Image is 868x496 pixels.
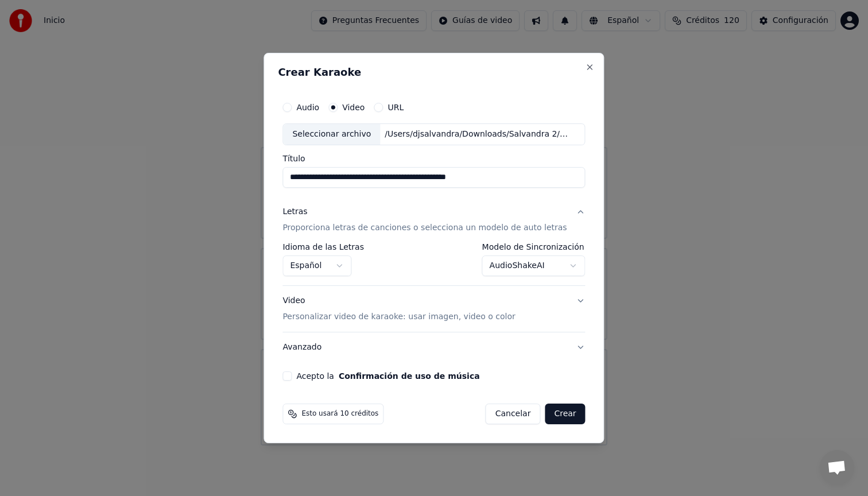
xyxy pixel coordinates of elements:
div: /Users/djsalvandra/Downloads/Salvandra 2/[PERSON_NAME], [PERSON_NAME] - Es Mi Mujer (MTV Unplugge... [380,129,575,140]
label: Video [342,103,365,111]
button: Crear [545,404,585,424]
label: Título [282,154,585,162]
span: Esto usará 10 créditos [301,409,378,418]
button: Acepto la [339,372,480,380]
div: Letras [282,206,307,218]
button: LetrasProporciona letras de canciones o selecciona un modelo de auto letras [282,197,585,243]
label: Audio [296,103,319,111]
p: Proporciona letras de canciones o selecciona un modelo de auto letras [282,222,567,234]
div: Video [282,295,515,323]
label: URL [387,103,404,111]
button: Cancelar [486,404,541,424]
div: LetrasProporciona letras de canciones o selecciona un modelo de auto letras [282,243,585,285]
div: Seleccionar archivo [283,124,380,145]
h2: Crear Karaoke [278,67,590,77]
button: Avanzado [282,332,585,362]
label: Modelo de Sincronización [482,243,586,251]
p: Personalizar video de karaoke: usar imagen, video o color [282,311,515,323]
label: Idioma de las Letras [282,243,364,251]
label: Acepto la [296,372,479,380]
button: VideoPersonalizar video de karaoke: usar imagen, video o color [282,286,585,332]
